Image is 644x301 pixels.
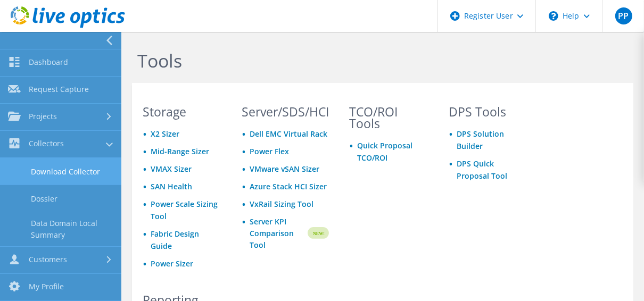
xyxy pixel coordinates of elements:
[306,215,329,252] img: new-badge.svg
[137,49,623,72] h1: Tools
[151,129,179,139] a: X2 Sizer
[151,229,199,251] a: Fabric Design Guide
[449,106,527,118] h3: DPS Tools
[151,258,193,269] a: Power Sizer
[151,164,192,174] a: VMAX Sizer
[151,199,218,221] a: Power Scale Sizing Tool
[349,106,428,129] h3: TCO/ROI Tools
[151,146,209,156] a: Mid-Range Sizer
[457,158,507,181] a: DPS Quick Proposal Tool
[549,11,558,21] svg: \n
[250,164,319,174] a: VMware vSAN Sizer
[143,106,221,118] h3: Storage
[250,129,327,139] a: Dell EMC Virtual Rack
[615,7,632,24] span: PP
[357,140,412,163] a: Quick Proposal TCO/ROI
[250,199,313,209] a: VxRail Sizing Tool
[151,181,192,191] a: SAN Health
[242,106,329,118] h3: Server/SDS/HCI
[250,181,327,191] a: Azure Stack HCI Sizer
[250,216,306,251] a: Server KPI Comparison Tool
[457,129,504,151] a: DPS Solution Builder
[250,146,289,156] a: Power Flex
